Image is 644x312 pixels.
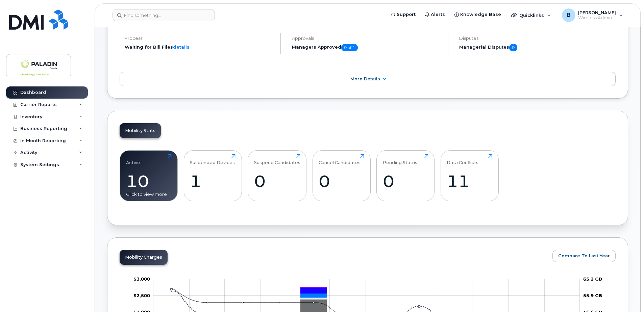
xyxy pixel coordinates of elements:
span: [PERSON_NAME] [578,10,616,15]
a: Data Conflicts11 [447,154,492,197]
div: Suspend Candidates [254,154,300,165]
h4: Approvals [292,36,442,41]
g: $0 [133,276,150,282]
span: 0 [509,44,517,51]
h4: Disputes [459,36,616,41]
tspan: 65.2 GB [583,276,602,282]
div: Active [126,154,140,165]
span: Alerts [431,11,445,18]
tspan: $2,500 [133,293,150,298]
span: Support [397,11,416,18]
a: Pending Status0 [383,154,428,197]
a: Support [386,8,420,21]
h5: Managerial Disputes [459,44,616,51]
a: Suspend Candidates0 [254,154,300,197]
div: 1 [190,171,236,191]
span: B [567,11,571,19]
tspan: 55.9 GB [583,293,602,298]
div: Pending Status [383,154,417,165]
span: 0 of 1 [341,44,358,51]
div: 11 [447,171,492,191]
a: Suspended Devices1 [190,154,236,197]
div: Cancel Candidates [319,154,361,165]
div: Quicklinks [506,8,556,22]
li: Waiting for Bill Files [125,44,275,50]
span: Compare To Last Year [558,253,610,259]
button: Compare To Last Year [552,250,616,262]
div: 0 [383,171,428,191]
a: Cancel Candidates0 [319,154,364,197]
span: Knowledge Base [460,11,501,18]
div: 10 [126,171,172,191]
a: Knowledge Base [450,8,506,21]
span: Quicklinks [519,12,544,18]
div: Bob [557,8,628,22]
div: Suspended Devices [190,154,235,165]
a: details [173,44,190,50]
tspan: $3,000 [133,276,150,282]
div: 0 [254,171,300,191]
g: $0 [133,293,150,298]
div: 0 [319,171,364,191]
a: Active10Click to view more [126,154,172,197]
h4: Process [125,36,275,41]
div: Click to view more [126,191,172,198]
h5: Managers Approved [292,44,442,51]
div: Data Conflicts [447,154,478,165]
span: More Details [350,76,380,81]
a: Alerts [420,8,450,21]
span: Wireless Admin [578,15,616,21]
input: Find something... [113,9,215,21]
